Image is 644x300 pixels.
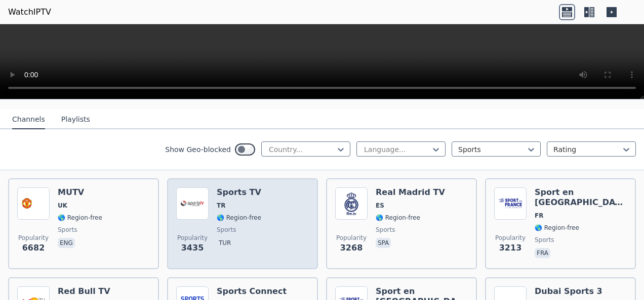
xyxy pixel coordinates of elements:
[58,226,77,234] span: sports
[495,234,526,242] span: Popularity
[535,286,602,296] h6: Dubai Sports 3
[58,238,75,248] p: eng
[22,242,45,254] span: 6682
[376,226,395,234] span: sports
[535,248,550,258] p: fra
[12,110,45,129] button: Channels
[217,226,236,234] span: sports
[58,214,102,222] span: 🌎 Region-free
[58,286,110,296] h6: Red Bull TV
[217,202,225,210] span: TR
[217,187,261,197] h6: Sports TV
[335,187,368,220] img: Real Madrid TV
[8,6,51,18] a: WatchIPTV
[176,187,209,220] img: Sports TV
[217,286,287,296] h6: Sports Connect
[181,242,204,254] span: 3435
[535,187,627,208] h6: Sport en [GEOGRAPHIC_DATA]
[376,202,384,210] span: ES
[18,234,49,242] span: Popularity
[58,202,67,210] span: UK
[177,234,208,242] span: Popularity
[376,238,391,248] p: spa
[376,214,420,222] span: 🌎 Region-free
[340,242,363,254] span: 3268
[336,234,367,242] span: Popularity
[494,187,527,220] img: Sport en France
[58,187,102,197] h6: MUTV
[17,187,50,220] img: MUTV
[61,110,90,129] button: Playlists
[535,224,579,232] span: 🌎 Region-free
[217,214,261,222] span: 🌎 Region-free
[376,187,445,197] h6: Real Madrid TV
[499,242,522,254] span: 3213
[165,144,231,155] label: Show Geo-blocked
[535,236,554,244] span: sports
[535,212,543,220] span: FR
[217,238,233,248] p: tur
